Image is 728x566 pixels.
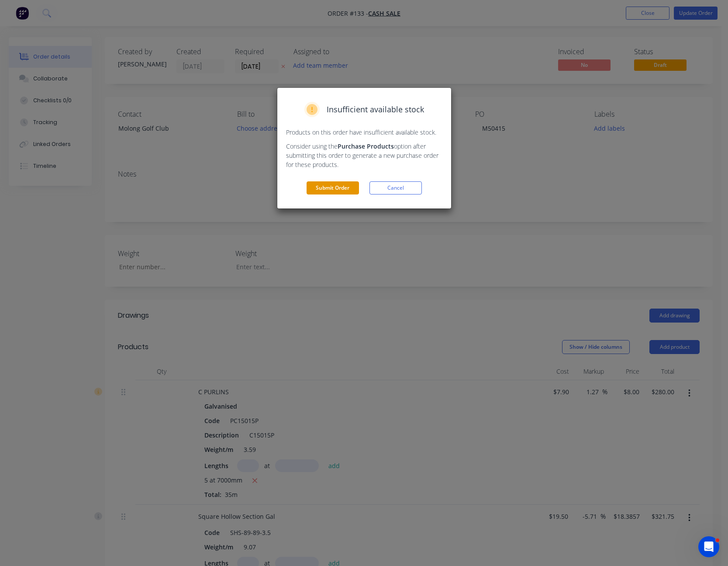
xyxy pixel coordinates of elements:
span: Insufficient available stock [327,104,424,115]
p: Consider using the option after submitting this order to generate a new purchase order for these ... [286,142,442,169]
p: Products on this order have insufficient available stock. [286,128,442,137]
button: Cancel [369,181,422,194]
button: Submit Order [307,181,359,194]
strong: Purchase Products [338,142,394,150]
iframe: Intercom live chat [698,536,719,557]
